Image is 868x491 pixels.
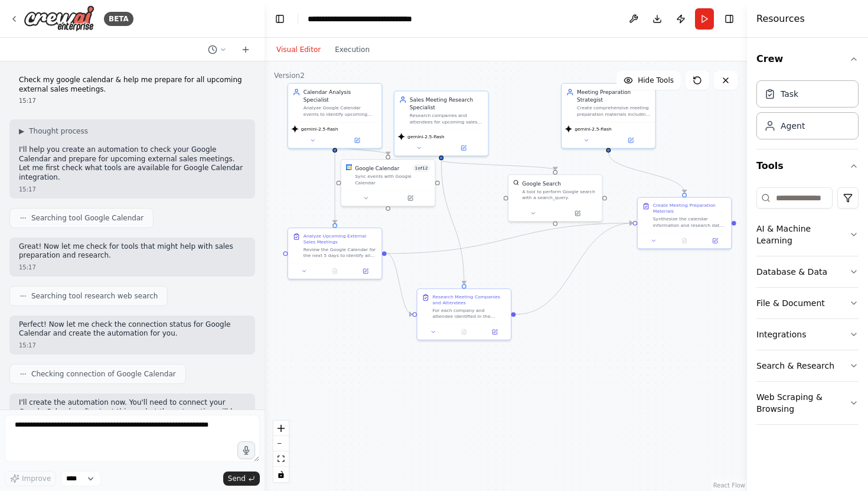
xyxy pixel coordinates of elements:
g: Edge from 53f2b3bf-d7b6-4c66-9ac5-b9cf4ac34b5a to 28d8fdd3-1f12-4025-a8f8-84639f940f0d [331,145,392,155]
div: Tools [756,183,859,434]
p: I'll help you create an automation to check your Google Calendar and prepare for upcoming externa... [19,145,246,182]
div: Analyze Google Calendar events to identify upcoming external sales meetings and extract key detai... [304,105,377,118]
img: Google Calendar [346,164,352,170]
button: toggle interactivity [273,467,289,482]
div: Google Calendar [355,164,399,172]
button: fit view [273,451,289,467]
div: A tool to perform Google search with a search_query. [522,188,597,201]
button: Visual Editor [269,43,328,57]
button: Open in side panel [389,194,432,203]
div: 15:17 [19,96,246,105]
div: Review the Google Calendar for the next 5 days to identify all upcoming external sales meetings. ... [304,246,377,259]
div: Google CalendarGoogle Calendar1of12Sync events with Google Calendar [341,159,436,206]
div: 15:17 [19,185,246,194]
span: Thought process [29,126,88,136]
button: Open in side panel [335,136,378,145]
div: 15:17 [19,341,246,350]
div: Crew [756,76,859,149]
button: Crew [756,43,859,76]
button: Open in side panel [442,144,485,152]
button: Send [223,472,260,486]
div: Create Meeting Preparation MaterialsSynthesize the calendar information and research data to crea... [637,197,732,249]
button: zoom out [273,436,289,451]
div: Meeting Preparation Strategist [577,88,651,103]
g: Edge from 542ae599-a34f-4666-98b9-03db6b6ecb3f to b1990db4-92b3-40ac-8ea7-41c446a53538 [387,250,413,318]
span: Checking connection of Google Calendar [31,369,176,379]
button: Click to speak your automation idea [237,441,255,459]
p: Perfect! Now let me check the connection status for Google Calendar and create the automation for... [19,320,246,339]
div: Agent [781,120,805,132]
div: Research Meeting Companies and Attendees [432,294,506,306]
g: Edge from 53f2b3bf-d7b6-4c66-9ac5-b9cf4ac34b5a to 542ae599-a34f-4666-98b9-03db6b6ecb3f [331,145,339,223]
button: Search & Research [756,350,859,381]
div: For each company and attendee identified in the upcoming sales meetings, conduct comprehensive re... [432,307,506,320]
div: Research companies and attendees for upcoming sales meetings, gathering comprehensive background ... [410,113,484,125]
span: Send [228,474,246,483]
span: gemini-2.5-flash [407,134,445,139]
button: Hide left sidebar [272,11,288,27]
button: Start a new chat [236,43,255,57]
button: Open in side panel [556,209,599,217]
div: Meeting Preparation StrategistCreate comprehensive meeting preparation materials including talkin... [561,83,656,148]
button: Switch to previous chat [203,43,231,57]
div: Synthesize the calendar information and research data to create comprehensive preparation materia... [653,216,727,229]
div: Analyze Upcoming External Sales Meetings [304,233,377,245]
a: React Flow attribution [713,482,745,489]
span: gemini-2.5-flash [301,126,338,132]
button: Open in side panel [702,236,728,245]
div: Research Meeting Companies and AttendeesFor each company and attendee identified in the upcoming ... [416,288,511,340]
p: I'll create the automation now. You'll need to connect your Google Calendar after I set this up, ... [19,398,246,426]
button: Improve [5,471,56,486]
img: SerplyWebSearchTool [513,180,519,186]
p: Check my google calendar & help me prepare for all upcoming external sales meetings. [19,76,246,94]
span: ▶ [19,126,24,136]
span: Searching tool research web search [31,291,158,301]
div: BETA [104,12,133,26]
button: No output available [319,266,351,275]
div: React Flow controls [273,421,289,482]
button: AI & Machine Learning [756,213,859,256]
button: Hide right sidebar [721,11,738,27]
div: Create comprehensive meeting preparation materials including talking points, potential objections... [577,105,651,118]
button: No output available [448,327,480,336]
button: No output available [668,236,700,245]
button: ▶Thought process [19,126,88,136]
div: Sync events with Google Calendar [355,174,430,186]
span: Improve [22,474,51,483]
button: Web Scraping & Browsing [756,382,859,424]
nav: breadcrumb [308,13,412,25]
div: 15:17 [19,263,246,272]
button: Tools [756,149,859,183]
p: Great! Now let me check for tools that might help with sales preparation and research. [19,242,246,261]
button: File & Document [756,288,859,318]
span: gemini-2.5-flash [575,126,612,132]
img: Logo [24,5,94,32]
div: SerplyWebSearchToolGoogle SearchA tool to perform Google search with a search_query. [508,174,603,222]
div: Sales Meeting Research SpecialistResearch companies and attendees for upcoming sales meetings, ga... [394,90,489,156]
div: Version 2 [274,71,305,80]
button: Hide Tools [616,71,681,90]
span: Hide Tools [638,76,674,85]
div: Calendar Analysis Specialist [304,88,377,103]
g: Edge from 191a1048-8731-41c8-a762-58dd88fd9858 to b1990db4-92b3-40ac-8ea7-41c446a53538 [438,160,468,284]
g: Edge from 191a1048-8731-41c8-a762-58dd88fd9858 to 6811a59b-7942-42a6-b15f-e653ad960e04 [438,160,559,170]
h4: Resources [756,12,805,26]
div: Google Search [522,180,561,187]
g: Edge from b1990db4-92b3-40ac-8ea7-41c446a53538 to ed9e48f2-5b6e-4302-9de2-f066adec1057 [515,219,632,318]
span: Number of enabled actions [413,164,430,172]
div: Create Meeting Preparation Materials [653,202,727,214]
div: Task [781,88,798,100]
span: Searching tool Google Calendar [31,213,143,223]
g: Edge from 542ae599-a34f-4666-98b9-03db6b6ecb3f to ed9e48f2-5b6e-4302-9de2-f066adec1057 [387,219,633,257]
div: Analyze Upcoming External Sales MeetingsReview the Google Calendar for the next 5 days to identif... [288,227,383,279]
g: Edge from 674edbea-386d-4b57-beb5-a0f5a6185d21 to ed9e48f2-5b6e-4302-9de2-f066adec1057 [605,152,688,193]
div: Sales Meeting Research Specialist [410,96,484,111]
button: Open in side panel [482,327,508,336]
button: Open in side panel [353,266,378,275]
button: zoom in [273,421,289,436]
button: Open in side panel [609,136,652,145]
div: Calendar Analysis SpecialistAnalyze Google Calendar events to identify upcoming external sales me... [288,83,383,148]
button: Database & Data [756,256,859,287]
button: Execution [328,43,377,57]
button: Integrations [756,319,859,350]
